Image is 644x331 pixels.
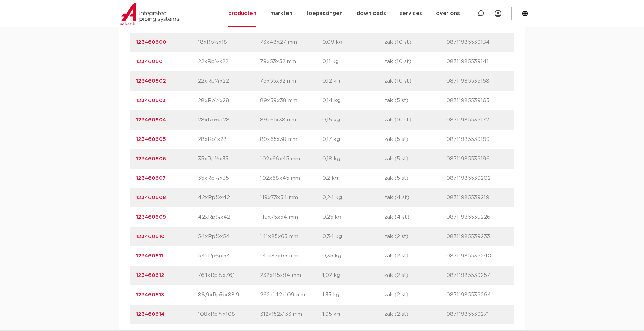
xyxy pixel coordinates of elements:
[446,291,508,299] p: 08711985539264
[260,232,322,241] p: 141x85x65 mm
[384,252,446,260] p: zak (2 st)
[136,98,166,103] a: 123460603
[198,213,260,221] p: 42xRp¾x42
[136,253,163,258] a: 123460611
[322,232,384,241] p: 0,34 kg
[384,58,446,66] p: zak (10 st)
[384,38,446,46] p: zak (10 st)
[322,96,384,105] p: 0,14 kg
[446,116,508,124] p: 08711985539172
[322,155,384,163] p: 0,18 kg
[198,38,260,46] p: 18xRp½x18
[446,232,508,241] p: 08711985539233
[446,310,508,319] p: 08711985539271
[322,213,384,221] p: 0,25 kg
[198,96,260,105] p: 28xRp½x28
[384,174,446,183] p: zak (5 st)
[198,155,260,163] p: 35xRp½x35
[198,232,260,241] p: 54xRp½x54
[322,174,384,183] p: 0,2 kg
[136,137,166,142] a: 123460605
[198,252,260,260] p: 54xRp¾x54
[384,155,446,163] p: zak (5 st)
[198,58,260,66] p: 22xRp½x22
[322,38,384,46] p: 0,09 kg
[446,174,508,183] p: 08711985539202
[322,310,384,319] p: 1,95 kg
[384,310,446,319] p: zak (2 st)
[136,156,166,161] a: 123460606
[384,135,446,144] p: zak (5 st)
[198,116,260,124] p: 28xRp¾x28
[322,271,384,280] p: 1,02 kg
[136,214,166,220] a: 123460609
[446,58,508,66] p: 08711985539141
[198,194,260,202] p: 42xRp½x42
[260,58,322,66] p: 79x53x32 mm
[322,58,384,66] p: 0,11 kg
[136,117,166,122] a: 123460604
[384,194,446,202] p: zak (4 st)
[260,135,322,144] p: 89x65x38 mm
[136,78,166,84] a: 123460602
[446,271,508,280] p: 08711985539257
[384,96,446,105] p: zak (5 st)
[260,116,322,124] p: 89x61x38 mm
[322,291,384,299] p: 1,35 kg
[384,116,446,124] p: zak (10 st)
[260,252,322,260] p: 141x87x65 mm
[198,271,260,280] p: 76,1xRp¾x76,1
[446,252,508,260] p: 08711985539240
[322,77,384,85] p: 0,12 kg
[384,213,446,221] p: zak (4 st)
[198,310,260,319] p: 108xRp¾x108
[260,194,322,202] p: 119x73x54 mm
[260,271,322,280] p: 232x115x94 mm
[260,174,322,183] p: 102x68x45 mm
[136,59,165,64] a: 123460601
[198,77,260,85] p: 22xRp¾x22
[322,194,384,202] p: 0,24 kg
[446,194,508,202] p: 08711985539219
[446,155,508,163] p: 08711985539196
[260,155,322,163] p: 102x66x45 mm
[260,77,322,85] p: 79x55x32 mm
[260,310,322,319] p: 312x152x133 mm
[322,135,384,144] p: 0,17 kg
[260,291,322,299] p: 262x142x109 mm
[384,291,446,299] p: zak (2 st)
[198,135,260,144] p: 28xRp1x28
[322,116,384,124] p: 0,15 kg
[136,40,166,45] a: 123460600
[260,96,322,105] p: 89x59x38 mm
[384,271,446,280] p: zak (2 st)
[136,234,165,239] a: 123460610
[198,291,260,299] p: 88,9xRp¾x88,9
[260,38,322,46] p: 73x48x27 mm
[446,77,508,85] p: 08711985539158
[136,273,164,278] a: 123460612
[446,213,508,221] p: 08711985539226
[384,232,446,241] p: zak (2 st)
[446,38,508,46] p: 08711985539134
[136,176,166,181] a: 123460607
[322,252,384,260] p: 0,35 kg
[136,292,164,297] a: 123460613
[136,312,164,317] a: 123460614
[384,77,446,85] p: zak (10 st)
[136,195,166,200] a: 123460608
[198,174,260,183] p: 35xRp¾x35
[260,213,322,221] p: 119x75x54 mm
[446,96,508,105] p: 08711985539165
[446,135,508,144] p: 08711985539189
